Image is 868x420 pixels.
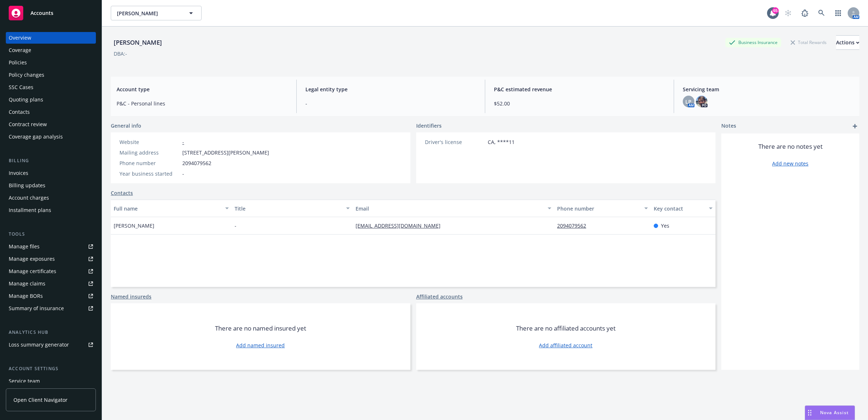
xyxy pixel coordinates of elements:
[6,106,96,118] a: Contacts
[6,157,96,164] div: Billing
[6,290,96,302] a: Manage BORs
[6,339,96,351] a: Loss summary generator
[836,35,859,50] button: Actions
[356,222,446,229] a: [EMAIL_ADDRESS][DOMAIN_NAME]
[114,50,127,57] div: DBA: -
[9,192,49,204] div: Account charges
[758,142,823,151] span: There are no notes yet
[781,6,795,20] a: Start snowing
[9,241,40,252] div: Manage files
[539,341,592,349] a: Add affiliated account
[9,57,27,68] div: Policies
[6,204,96,216] a: Installment plans
[6,32,96,44] a: Overview
[6,94,96,105] a: Quoting plans
[235,222,236,229] span: -
[6,57,96,68] a: Policies
[725,38,781,47] div: Business Insurance
[119,138,179,146] div: Website
[820,409,849,416] span: Nova Assist
[654,205,705,212] div: Key contact
[305,85,476,93] span: Legal entity type
[6,119,96,130] a: Contract review
[9,131,63,143] div: Coverage gap analysis
[9,375,40,387] div: Service team
[696,96,707,107] img: photo
[831,6,845,20] a: Switch app
[836,36,859,49] div: Actions
[9,303,64,314] div: Summary of insurance
[117,9,180,17] span: [PERSON_NAME]
[232,200,353,217] button: Title
[117,100,288,107] span: P&C - Personal lines
[494,100,665,107] span: $52.00
[805,406,814,420] div: Drag to move
[117,85,288,93] span: Account type
[111,293,151,300] a: Named insureds
[6,365,96,372] div: Account settings
[6,265,96,277] a: Manage certificates
[685,98,691,105] span: LP
[554,200,651,217] button: Phone number
[6,81,96,93] a: SSC Cases
[9,106,30,118] div: Contacts
[814,6,829,20] a: Search
[772,7,779,14] div: 65
[516,324,616,333] span: There are no affiliated accounts yet
[6,44,96,56] a: Coverage
[9,204,51,216] div: Installment plans
[111,200,232,217] button: Full name
[9,167,28,179] div: Invoices
[111,38,165,47] div: [PERSON_NAME]
[182,170,184,177] span: -
[798,6,812,20] a: Report a Bug
[31,10,53,16] span: Accounts
[353,200,554,217] button: Email
[9,119,47,130] div: Contract review
[119,159,179,167] div: Phone number
[13,396,68,404] span: Open Client Navigator
[6,241,96,252] a: Manage files
[9,278,45,289] div: Manage claims
[9,253,55,265] div: Manage exposures
[9,180,45,191] div: Billing updates
[6,278,96,289] a: Manage claims
[805,405,855,420] button: Nova Assist
[6,303,96,314] a: Summary of insurance
[182,139,184,145] a: -
[6,69,96,81] a: Policy changes
[651,200,715,217] button: Key contact
[6,253,96,265] a: Manage exposures
[6,375,96,387] a: Service team
[305,100,476,107] span: -
[6,131,96,143] a: Coverage gap analysis
[9,69,44,81] div: Policy changes
[111,6,202,20] button: [PERSON_NAME]
[6,180,96,191] a: Billing updates
[235,205,342,212] div: Title
[557,205,640,212] div: Phone number
[9,94,43,105] div: Quoting plans
[114,222,154,229] span: [PERSON_NAME]
[557,222,592,229] a: 2094079562
[425,138,485,146] div: Driver's license
[9,44,31,56] div: Coverage
[721,122,736,131] span: Notes
[6,167,96,179] a: Invoices
[236,341,285,349] a: Add named insured
[6,192,96,204] a: Account charges
[494,85,665,93] span: P&C estimated revenue
[6,329,96,336] div: Analytics hub
[182,149,269,156] span: [STREET_ADDRESS][PERSON_NAME]
[772,160,808,167] a: Add new notes
[9,290,43,302] div: Manage BORs
[6,3,96,23] a: Accounts
[787,38,830,47] div: Total Rewards
[356,205,543,212] div: Email
[119,170,179,177] div: Year business started
[9,32,31,44] div: Overview
[9,265,56,277] div: Manage certificates
[851,122,859,131] a: add
[114,205,221,212] div: Full name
